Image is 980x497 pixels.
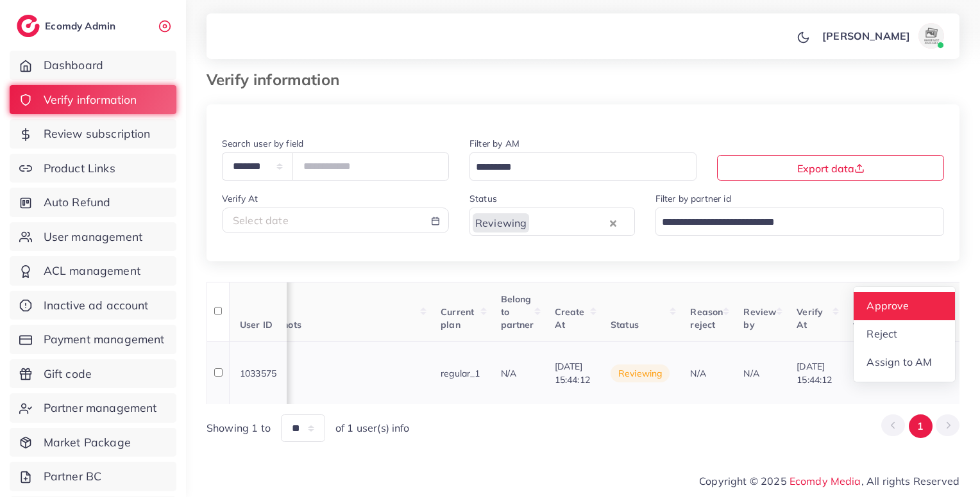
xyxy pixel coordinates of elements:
[44,194,111,211] span: Auto Refund
[441,368,480,379] span: regular_1
[10,393,176,423] a: Partner management
[10,51,176,80] a: Dashboard
[655,192,731,205] label: Filter by partner id
[44,160,115,177] span: Product Links
[10,359,176,389] a: Gift code
[469,137,520,150] label: Filter by AM
[473,213,529,232] span: Reviewing
[10,462,176,491] a: Partner BC
[797,162,865,175] span: Export data
[207,421,271,436] span: Showing 1 to
[44,297,149,314] span: Inactive ad account
[44,126,151,142] span: Review subscription
[469,192,497,205] label: Status
[909,414,933,438] button: Go to page 1
[240,319,273,330] span: User ID
[44,434,131,451] span: Market Package
[10,222,176,252] a: User management
[690,306,723,330] span: Reason reject
[501,368,516,379] span: N/A
[797,361,832,385] span: [DATE] 15:44:12
[10,85,176,115] a: Verify information
[866,327,897,340] span: Reject
[10,428,176,457] a: Market Package
[866,355,932,368] span: Assign to AM
[44,229,142,245] span: User management
[743,306,776,330] span: Review by
[797,306,823,330] span: Verify At
[699,473,959,489] span: Copyright © 2025
[240,368,276,379] span: 1033575
[881,414,959,438] ul: Pagination
[918,23,944,49] img: avatar
[233,214,289,227] span: Select date
[469,152,697,180] div: Search for option
[44,331,165,348] span: Payment management
[790,475,861,487] a: Ecomdy Media
[469,208,635,235] div: Search for option
[655,208,945,235] div: Search for option
[10,325,176,354] a: Payment management
[222,137,303,150] label: Search user by field
[44,263,140,279] span: ACL management
[861,473,959,489] span: , All rights Reserved
[471,158,680,177] input: Search for option
[555,306,585,330] span: Create At
[717,155,944,181] button: Export data
[611,319,639,330] span: Status
[45,20,119,32] h2: Ecomdy Admin
[743,368,759,379] span: N/A
[44,92,137,108] span: Verify information
[44,468,102,485] span: Partner BC
[822,28,910,44] p: [PERSON_NAME]
[657,213,928,232] input: Search for option
[555,361,590,385] span: [DATE] 15:44:12
[10,188,176,217] a: Auto Refund
[335,421,410,436] span: of 1 user(s) info
[501,293,534,331] span: Belong to partner
[17,15,119,37] a: logoEcomdy Admin
[222,192,258,205] label: Verify At
[441,306,474,330] span: Current plan
[44,366,92,382] span: Gift code
[611,364,670,382] span: reviewing
[207,70,350,89] h3: Verify information
[17,15,40,37] img: logo
[44,400,157,416] span: Partner management
[815,23,949,49] a: [PERSON_NAME]avatar
[866,300,909,313] span: Approve
[44,57,103,74] span: Dashboard
[610,215,616,230] button: Clear Selected
[530,213,606,232] input: Search for option
[690,368,705,379] span: N/A
[10,256,176,286] a: ACL management
[10,119,176,149] a: Review subscription
[10,291,176,320] a: Inactive ad account
[10,154,176,183] a: Product Links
